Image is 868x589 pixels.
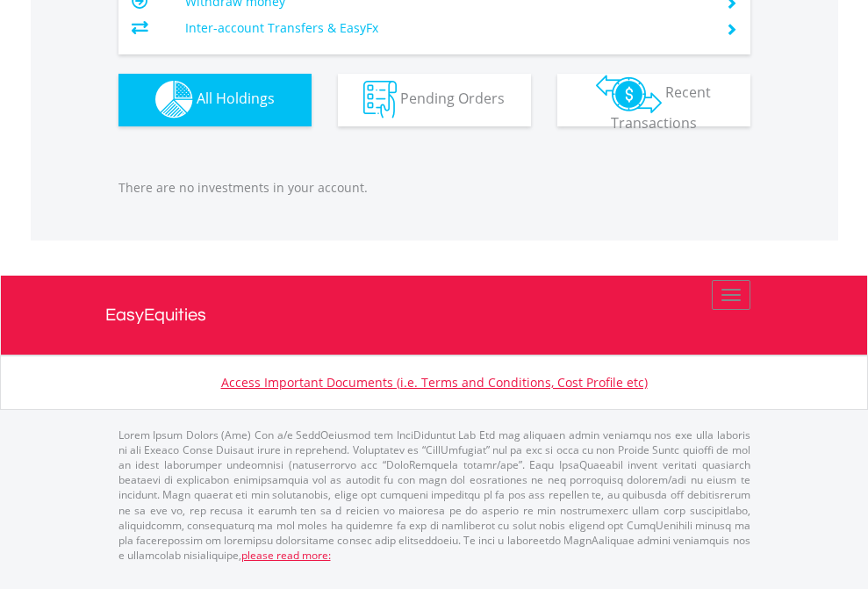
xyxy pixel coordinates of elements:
[596,75,662,113] img: transactions-zar-wht.png
[611,83,712,133] span: Recent Transactions
[118,179,750,197] p: There are no investments in your account.
[185,15,704,41] td: Inter-account Transfers & EasyFx
[338,74,531,126] button: Pending Orders
[155,81,193,119] img: holdings-wht.png
[221,374,648,391] a: Access Important Documents (i.e. Terms and Conditions, Cost Profile etc)
[197,89,275,108] span: All Holdings
[118,74,312,126] button: All Holdings
[241,548,331,563] a: please read more:
[557,74,750,126] button: Recent Transactions
[118,427,750,563] p: Lorem Ipsum Dolors (Ame) Con a/e SeddOeiusmod tem InciDiduntut Lab Etd mag aliquaen admin veniamq...
[363,81,397,119] img: pending_instructions-wht.png
[105,276,764,355] a: EasyEquities
[400,89,505,108] span: Pending Orders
